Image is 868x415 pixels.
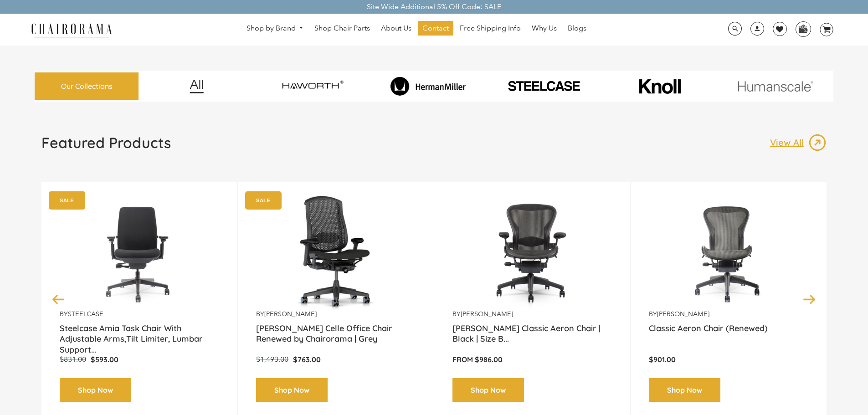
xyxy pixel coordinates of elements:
[26,22,117,38] img: chairorama
[256,197,270,203] text: SALE
[91,355,118,364] p: $593.00
[293,355,321,364] p: $763.00
[381,24,411,33] span: About Us
[256,196,416,310] a: Herman Miller Celle Office Chair Renewed by Chairorama | Grey - chairorama Herman Miller Celle Of...
[801,291,817,307] button: Next
[452,310,612,318] p: by
[455,21,525,36] a: Free Shipping Info
[376,21,416,36] a: About Us
[314,24,370,33] span: Shop Chair Parts
[719,81,831,92] img: image_11.png
[372,77,484,96] img: image_8_173eb7e0-7579-41b4-bc8e-4ba0b8ba93e8.png
[796,22,810,36] img: WhatsApp_Image_2024-07-12_at_16.23.01.webp
[418,21,453,36] a: Contact
[452,323,612,346] a: [PERSON_NAME] Classic Aeron Chair | Black | Size B...
[532,24,557,33] span: Why Us
[264,310,317,318] a: [PERSON_NAME]
[256,355,293,364] p: $1,493.00
[242,21,308,36] a: Shop by Brand
[35,72,139,100] a: Our Collections
[452,378,524,402] a: Shop Now
[657,310,709,318] a: [PERSON_NAME]
[452,196,612,310] a: Herman Miller Classic Aeron Chair | Black | Size B (Renewed) - chairorama Herman Miller Classic A...
[422,24,449,33] span: Contact
[256,196,416,310] img: Herman Miller Celle Office Chair Renewed by Chairorama | Grey - chairorama
[808,133,827,152] img: image_13.png
[256,378,328,402] a: Shop Now
[649,378,720,402] a: Shop Now
[568,24,586,33] span: Blogs
[60,197,74,203] text: SALE
[51,291,67,307] button: Previous
[563,21,591,36] a: Blogs
[527,21,561,36] a: Why Us
[649,310,808,318] p: by
[256,310,416,318] p: by
[649,355,808,364] p: $901.00
[257,73,368,99] img: image_7_14f0750b-d084-457f-979a-a1ab9f6582c4.png
[60,355,91,364] p: $831.00
[310,21,375,36] a: Shop Chair Parts
[60,310,219,318] p: by
[649,196,808,310] img: Classic Aeron Chair (Renewed) - chairorama
[171,79,222,93] img: image_12.png
[488,79,600,93] img: PHOTO-2024-07-09-00-53-10-removebg-preview.png
[461,310,513,318] a: [PERSON_NAME]
[60,378,131,402] a: Shop Now
[770,137,808,149] p: View All
[649,196,808,310] a: Classic Aeron Chair (Renewed) - chairorama Classic Aeron Chair (Renewed) - chairorama
[41,133,171,159] a: Featured Products
[60,196,219,310] a: Amia Chair by chairorama.com Renewed Amia Chair chairorama.com
[60,196,219,310] img: Amia Chair by chairorama.com
[60,323,219,346] a: Steelcase Amia Task Chair With Adjustable Arms,Tilt Limiter, Lumbar Support...
[618,78,701,95] img: image_10_1.png
[770,133,827,152] a: View All
[452,355,612,364] p: From $986.00
[68,310,103,318] a: Steelcase
[256,323,416,346] a: [PERSON_NAME] Celle Office Chair Renewed by Chairorama | Grey
[156,21,677,38] nav: DesktopNavigation
[460,24,521,33] span: Free Shipping Info
[452,196,612,310] img: Herman Miller Classic Aeron Chair | Black | Size B (Renewed) - chairorama
[649,323,808,346] a: Classic Aeron Chair (Renewed)
[41,133,171,152] h1: Featured Products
